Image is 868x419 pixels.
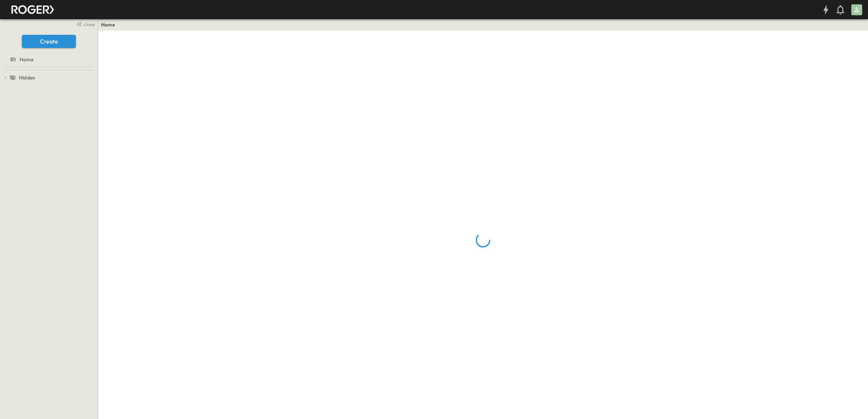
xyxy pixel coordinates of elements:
nav: breadcrumbs [101,21,119,28]
span: Home [20,56,33,63]
a: Home [101,21,115,28]
button: Create [22,35,76,48]
span: Hidden [19,74,35,81]
span: close [84,21,95,28]
button: close [73,19,96,29]
a: Home [1,54,95,65]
